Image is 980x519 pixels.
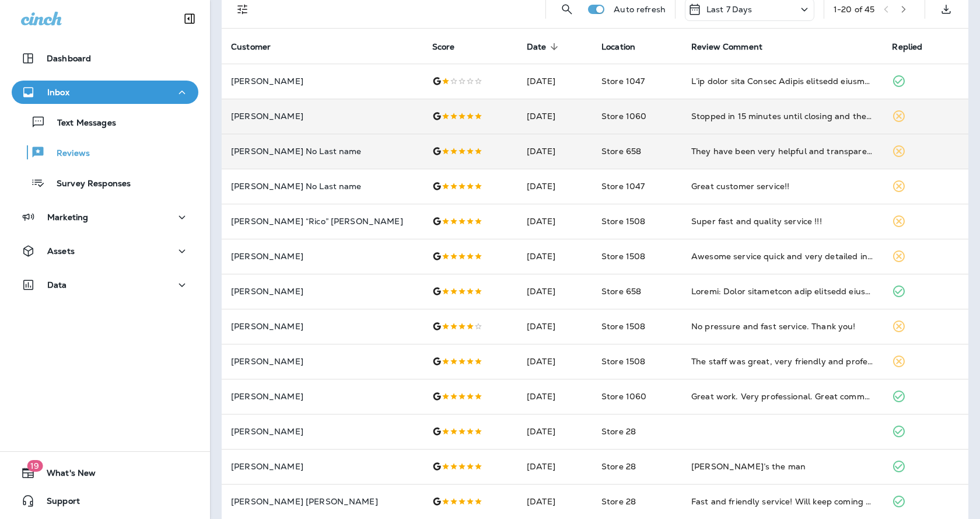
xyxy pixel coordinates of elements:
button: Assets [12,239,198,263]
button: Reviews [12,140,198,165]
p: [PERSON_NAME] [231,357,414,366]
div: I’ve given this Grease Monkey location multiple chances, and unfortunately, each visit has been c... [691,75,874,87]
span: Store 1047 [601,181,645,191]
span: 19 [27,460,43,472]
div: Great work. Very professional. Great communication. Alex is the name of manager that was helping ... [691,391,874,402]
p: [PERSON_NAME] [231,322,414,331]
p: [PERSON_NAME] No Last name [231,147,414,156]
span: Store 1508 [601,356,645,367]
p: [PERSON_NAME] [231,462,414,471]
div: No pressure and fast service. Thank you! [691,321,874,332]
div: 1 - 20 of 45 [834,5,874,14]
span: What's New [35,468,96,482]
span: Replied [892,42,922,52]
span: Date [527,41,562,52]
p: Inbox [47,88,69,97]
span: Store 1060 [601,391,646,402]
td: [DATE] [517,64,592,99]
td: [DATE] [517,134,592,169]
span: Support [35,496,80,510]
td: [DATE] [517,169,592,204]
span: Review Comment [691,41,778,52]
div: They have been very helpful and transparent on the work needed on my husband's truck and it is al... [691,145,874,157]
p: Survey Responses [45,179,131,190]
p: [PERSON_NAME] [231,252,414,261]
button: Inbox [12,81,198,104]
div: Fast and friendly service! Will keep coming to this location. [691,496,874,507]
button: 19What's New [12,461,198,485]
td: [DATE] [517,309,592,344]
span: Store 1508 [601,216,645,227]
td: [DATE] [517,414,592,449]
td: [DATE] [517,379,592,414]
p: [PERSON_NAME] [231,392,414,401]
span: Location [601,42,635,52]
span: Store 1060 [601,111,646,121]
td: [DATE] [517,99,592,134]
button: Survey Responses [12,170,198,195]
p: [PERSON_NAME] [231,76,414,86]
td: [DATE] [517,484,592,519]
button: Dashboard [12,47,198,70]
div: Danny’s the man [691,461,874,472]
span: Store 658 [601,146,641,156]
span: Customer [231,42,271,52]
td: [DATE] [517,344,592,379]
p: [PERSON_NAME] No Last name [231,182,414,191]
p: [PERSON_NAME] [231,287,414,296]
span: Store 28 [601,496,636,507]
span: Store 1508 [601,321,645,332]
div: Update: After everything that happened below, they did a great job of taking responsibility. They... [691,285,874,297]
div: Super fast and quality service !!! [691,215,874,227]
span: Store 1508 [601,251,645,262]
button: Text Messages [12,110,198,134]
button: Marketing [12,205,198,229]
p: [PERSON_NAME] [PERSON_NAME] [231,497,414,506]
p: [PERSON_NAME] “Rico” [PERSON_NAME] [231,217,414,226]
div: The staff was great, very friendly and professional. They kept us informed about everything that ... [691,356,874,367]
span: Date [527,42,547,52]
td: [DATE] [517,239,592,274]
span: Store 1047 [601,76,645,86]
td: [DATE] [517,204,592,239]
div: Awesome service quick and very detailed in there work [691,250,874,262]
td: [DATE] [517,274,592,309]
span: Replied [892,41,937,52]
span: Review Comment [691,42,762,52]
button: Collapse Sidebar [173,7,206,30]
button: Support [12,489,198,513]
button: Data [12,273,198,297]
p: [PERSON_NAME] [231,427,414,436]
p: Data [47,280,67,290]
div: Great customer service!! [691,180,874,192]
p: Assets [47,246,75,256]
p: Auto refresh [614,5,666,14]
p: Reviews [45,148,90,159]
p: Marketing [47,213,88,222]
td: [DATE] [517,449,592,484]
div: Stopped in 15 minutes until closing and the oil change crew treated me like a VIP! Didn’t try to ... [691,110,874,122]
span: Score [432,42,455,52]
p: Dashboard [47,54,91,63]
span: Store 28 [601,426,636,437]
span: Customer [231,41,286,52]
p: Last 7 Days [706,5,752,14]
span: Store 658 [601,286,641,297]
span: Score [432,41,470,52]
span: Location [601,41,650,52]
p: [PERSON_NAME] [231,112,414,121]
span: Store 28 [601,461,636,472]
p: Text Messages [45,118,116,129]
